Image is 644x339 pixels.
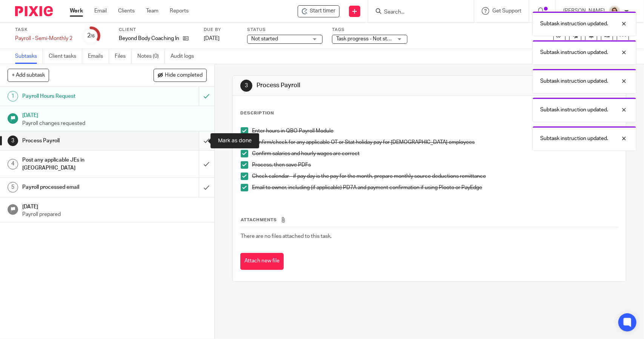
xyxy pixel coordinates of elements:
[204,27,238,33] label: Due by
[119,27,194,33] label: Client
[22,110,207,119] h1: [DATE]
[70,7,83,15] a: Work
[49,49,82,64] a: Client tasks
[22,91,135,102] h1: Payroll Hours Request
[170,7,189,15] a: Reports
[88,49,109,64] a: Emails
[154,69,207,82] button: Hide completed
[22,211,207,218] p: Payroll prepared
[310,7,335,15] span: Start timer
[240,253,284,270] button: Attach new file
[609,5,621,17] img: Morgan.JPG
[87,31,95,40] div: 2
[15,27,72,33] label: Task
[540,77,608,85] p: Subtask instruction updated.
[165,72,203,79] span: Hide completed
[171,49,200,64] a: Audit logs
[15,49,43,64] a: Subtasks
[252,161,618,169] p: Process, then save PDFs
[8,136,18,146] div: 3
[22,201,207,211] h1: [DATE]
[241,218,277,222] span: Attachments
[8,159,18,169] div: 4
[241,234,332,239] span: There are no files attached to this task.
[540,49,608,56] p: Subtask instruction updated.
[247,27,323,33] label: Status
[22,135,135,146] h1: Process Payroll
[8,182,18,193] div: 5
[240,110,274,116] p: Description
[118,7,135,15] a: Clients
[137,49,165,64] a: Notes (0)
[146,7,158,15] a: Team
[540,106,608,114] p: Subtask instruction updated.
[22,182,135,193] h1: Payroll processed email
[252,173,618,180] p: Check calendar - if pay day is the pay for the month, prepare monthly source deductions remittance
[298,5,340,17] div: Beyond Body Coaching Inc. - Payroll - Semi-Monthly 2
[119,35,179,42] p: Beyond Body Coaching Inc.
[115,49,132,64] a: Files
[251,36,278,42] span: Not started
[252,184,618,191] p: Email to owner, including (if applicable) PD7A and payment confirmation if using Plooto or PayEdge
[540,135,608,142] p: Subtask instruction updated.
[22,154,135,174] h1: Post any applicable JEs in [GEOGRAPHIC_DATA]
[8,69,49,82] button: + Add subtask
[15,35,72,42] div: Payroll - Semi-Monthly 2
[94,7,107,15] a: Email
[22,120,207,127] p: Payroll changes requested
[8,91,18,102] div: 1
[252,139,618,146] p: Confirm/check for any applicable OT or Stat holiday pay for [DEMOGRAPHIC_DATA] employees
[91,34,95,38] small: /6
[540,20,608,28] p: Subtask instruction updated.
[252,150,618,157] p: Confirm salaries and hourly wages are correct
[240,80,252,92] div: 3
[257,82,446,89] h1: Process Payroll
[15,6,53,16] img: Pixie
[204,36,220,41] span: [DATE]
[252,127,618,135] p: Enter hours in QBO Payroll Module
